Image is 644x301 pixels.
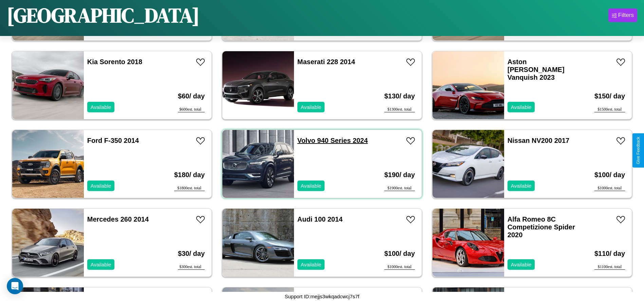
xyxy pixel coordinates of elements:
a: Aston [PERSON_NAME] Vanquish 2023 [508,58,565,81]
div: Give Feedback [636,137,641,164]
h3: $ 150 / day [594,86,625,107]
a: Ford F-350 2014 [87,137,139,144]
a: Alfa Romeo 8C Competizione Spider 2020 [508,215,575,239]
div: $ 1900 est. total [384,186,415,191]
div: $ 1300 est. total [384,107,415,112]
h3: $ 100 / day [384,243,415,264]
p: Available [301,260,321,269]
div: Filters [618,12,634,19]
h3: $ 30 / day [178,243,205,264]
a: Mercedes 260 2014 [87,215,149,223]
a: Audi 100 2014 [297,215,343,223]
div: $ 300 est. total [178,264,205,270]
a: Kia Sorento 2018 [87,58,142,65]
div: $ 1100 est. total [594,264,625,270]
div: Open Intercom Messenger [7,278,23,294]
div: $ 1500 est. total [594,107,625,112]
h1: [GEOGRAPHIC_DATA] [7,1,200,29]
div: $ 1000 est. total [594,186,625,191]
h3: $ 100 / day [594,164,625,186]
a: Nissan NV200 2017 [508,137,569,144]
p: Available [511,260,532,269]
a: Volvo 940 Series 2024 [297,137,368,144]
p: Available [91,102,111,112]
div: $ 1800 est. total [174,186,205,191]
p: Available [91,260,111,269]
p: Available [91,181,111,190]
h3: $ 110 / day [594,243,625,264]
p: Available [511,102,532,112]
button: Filters [608,8,637,22]
a: Maserati 228 2014 [297,58,355,65]
h3: $ 190 / day [384,164,415,186]
h3: $ 60 / day [178,86,205,107]
h3: $ 180 / day [174,164,205,186]
p: Support ID: mejjs3wkqadcwcj7s7f [284,292,359,301]
div: $ 1000 est. total [384,264,415,270]
p: Available [511,181,532,190]
div: $ 600 est. total [178,107,205,112]
p: Available [301,181,321,190]
h3: $ 130 / day [384,86,415,107]
p: Available [301,102,321,112]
